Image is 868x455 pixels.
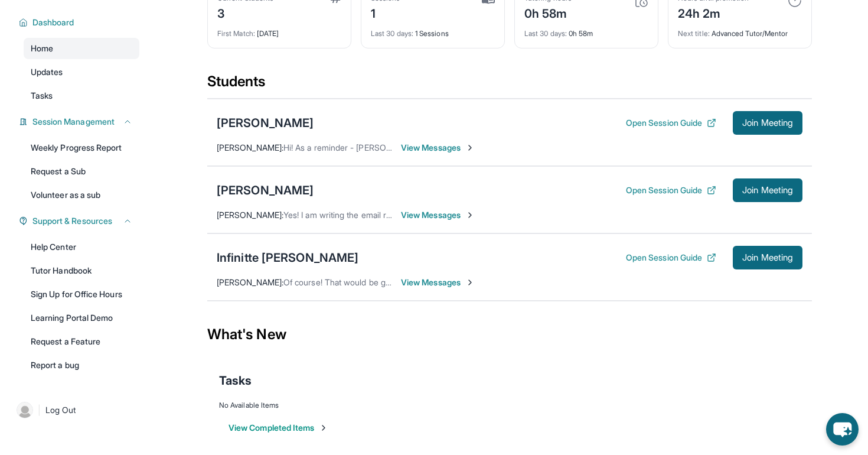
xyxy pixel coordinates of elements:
a: Sign Up for Office Hours [24,284,139,305]
div: 1 Sessions [371,22,495,38]
div: [DATE] [217,22,341,38]
a: |Log Out [12,397,139,423]
span: | [38,403,41,417]
img: Chevron-Right [465,210,475,220]
img: Chevron-Right [465,143,475,152]
button: Join Meeting [733,246,802,269]
div: Students [207,72,812,98]
button: Open Session Guide [626,252,716,264]
span: Yes! I am writing the email right now. [283,210,420,220]
span: Last 30 days : [371,29,413,38]
span: Support & Resources [32,215,112,227]
div: 0h 58m [524,22,648,38]
div: 24h 2m [678,3,749,22]
a: Help Center [24,236,139,258]
a: Tutor Handbook [24,260,139,281]
div: 1 [371,3,400,22]
div: 0h 58m [524,3,572,22]
button: Open Session Guide [626,184,716,196]
span: View Messages [401,277,475,288]
button: Dashboard [28,17,132,28]
button: Session Management [28,116,132,128]
span: Tasks [219,372,252,389]
div: No Available Items [219,401,800,410]
div: 3 [217,3,273,22]
div: Infinitte [PERSON_NAME] [217,249,358,266]
a: Request a Sub [24,161,139,182]
span: [PERSON_NAME] : [217,277,283,287]
span: Log Out [45,404,76,416]
a: Home [24,38,139,59]
a: Volunteer as a sub [24,184,139,206]
span: First Match : [217,29,255,38]
img: Chevron-Right [465,278,475,287]
span: Updates [31,66,63,78]
button: Support & Resources [28,215,132,227]
div: What's New [207,308,812,360]
a: Weekly Progress Report [24,137,139,158]
span: Join Meeting [742,254,793,261]
a: Request a Feature [24,331,139,352]
a: Tasks [24,85,139,106]
span: Session Management [32,116,115,128]
a: Learning Portal Demo [24,307,139,329]
span: Of course! That would be great! I'll make a note of it! Thank you! [283,277,522,287]
span: Join Meeting [742,119,793,126]
div: Advanced Tutor/Mentor [678,22,802,38]
img: user-img [17,402,33,418]
a: Updates [24,61,139,83]
span: Hi! As a reminder - [PERSON_NAME]'s first session is starting! [283,142,515,152]
div: [PERSON_NAME] [217,115,314,131]
span: Home [31,43,53,54]
span: Tasks [31,90,53,102]
a: Report a bug [24,355,139,376]
span: Join Meeting [742,187,793,194]
span: [PERSON_NAME] : [217,142,283,152]
span: [PERSON_NAME] : [217,210,283,220]
button: chat-button [826,413,859,446]
span: Last 30 days : [524,29,567,38]
button: Open Session Guide [626,117,716,129]
div: [PERSON_NAME] [217,182,314,199]
span: View Messages [401,209,475,221]
span: Dashboard [32,17,74,28]
button: View Completed Items [229,422,328,434]
span: View Messages [401,142,475,154]
span: Next title : [678,29,710,38]
button: Join Meeting [733,111,802,135]
button: Join Meeting [733,178,802,202]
